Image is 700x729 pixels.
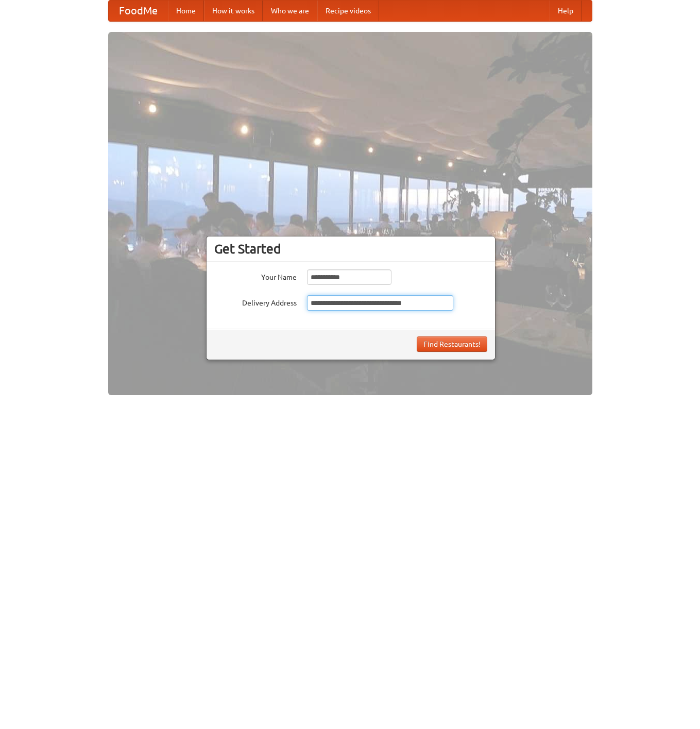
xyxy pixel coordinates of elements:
h3: Get Started [214,241,487,257]
button: Find Restaurants! [417,336,487,352]
label: Your Name [214,269,297,282]
a: Who we are [263,1,317,21]
a: FoodMe [109,1,168,21]
a: Recipe videos [317,1,379,21]
a: Home [168,1,204,21]
a: How it works [204,1,263,21]
a: Help [550,1,582,21]
label: Delivery Address [214,295,297,308]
